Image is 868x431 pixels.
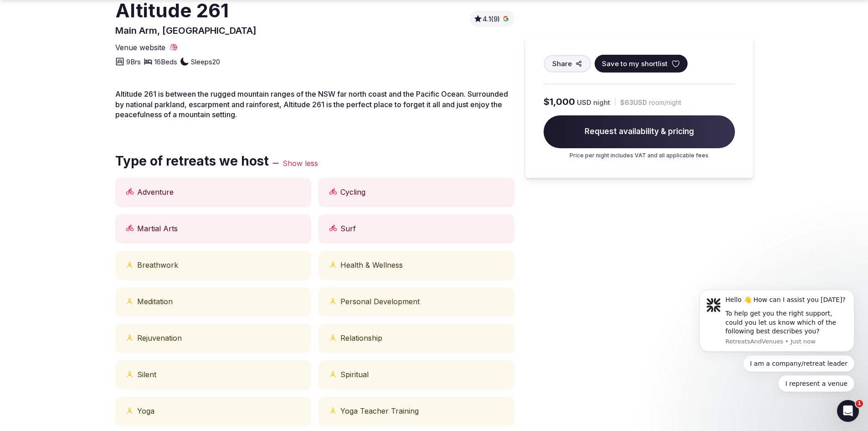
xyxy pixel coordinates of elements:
span: room/night [649,98,681,107]
span: Type of retreats we host [115,152,269,170]
span: Save to my shortlist [602,59,668,68]
span: $63 USD [620,98,647,107]
iframe: Intercom notifications message [686,281,868,397]
button: Share [544,55,591,73]
a: Venue website [115,42,178,52]
span: 16 Beds [154,57,177,67]
button: 4.1(9) [473,14,511,23]
div: | [614,97,616,107]
div: Show less [272,158,318,168]
span: Venue website [115,42,165,52]
iframe: Intercom live chat [837,400,859,422]
span: 1 [856,400,863,407]
p: Price per night includes VAT and all applicable fees [544,152,735,160]
span: Request availability & pricing [544,115,735,148]
span: night [593,98,610,107]
span: Main Arm, [GEOGRAPHIC_DATA] [115,25,257,36]
span: 9 Brs [126,57,141,67]
span: Altitude 261 is between the rugged mountain ranges of the NSW far north coast and the Pacific Oce... [115,89,508,119]
span: 4.1 (9) [483,15,500,24]
button: Save to my shortlist [595,55,688,73]
span: Share [552,59,572,68]
span: $1,000 [544,95,575,108]
span: Sleeps 20 [191,57,220,67]
span: USD [577,98,591,107]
